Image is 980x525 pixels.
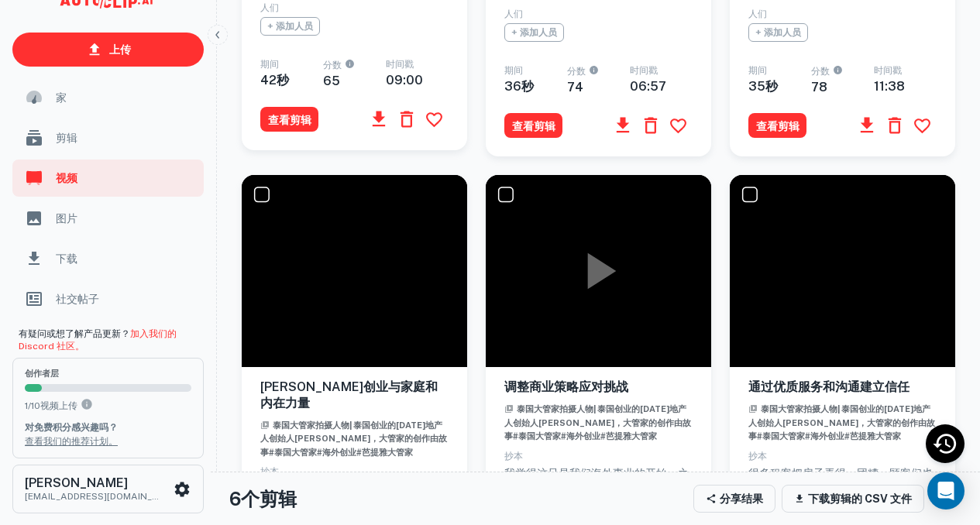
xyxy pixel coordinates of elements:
[277,73,289,87] font: 秒
[19,328,130,339] font: 有疑问或想了解产品更新？
[808,493,912,506] font: 下载剪辑的 CSV 文件
[229,488,297,510] font: 6个剪辑
[874,79,905,94] font: 11:38
[12,358,204,458] button: 创作者层1/10视频上传您在创作者层级每月可上传 10 个视频。升级即可上传更多视频。对免费积分感兴趣吗？查看我们的推荐计划。
[782,27,801,38] font: 人员
[756,120,799,132] font: 查看剪辑
[267,21,294,32] font: + 添加
[386,59,414,70] font: 时间戳
[748,451,767,462] font: 抄本
[109,43,131,56] font: 上传
[25,422,118,433] font: 对免费积分感兴趣吗？
[755,27,782,38] font: + 添加
[12,79,204,116] a: 家
[56,212,77,225] font: 图片
[504,113,562,138] button: 查看剪辑
[748,79,765,94] font: 35
[386,73,423,87] font: 09:00
[748,404,935,441] font: 泰国大管家拍摄人物| 泰国创业的[DATE]地产人创始人[PERSON_NAME]，大管家的创作由故事#泰国大管家#海外创业#芭提雅大管家
[12,240,204,277] a: 下载
[342,60,355,74] div: 人工智能计算的剪辑参与潜力分数，范围从 0 到 100。
[56,132,77,144] font: 剪辑
[748,65,767,76] font: 期间
[504,65,523,76] font: 期间
[927,472,965,510] div: 打开 Intercom Messenger
[567,80,583,94] font: 74
[12,280,204,317] a: 社交帖子
[504,451,523,462] font: 抄本
[720,493,763,506] font: 分享结果
[25,475,128,490] font: [PERSON_NAME]
[323,74,340,88] font: 65
[323,60,342,70] font: 分数
[260,466,279,477] font: 抄本
[25,400,28,411] font: 1
[748,400,935,442] a: 泰国大管家拍摄人物| 泰国创业的[DATE]地产人创始人[PERSON_NAME]，大管家的创作由故事#泰国大管家#海外创业#芭提雅大管家
[504,79,521,94] font: 36
[748,113,806,138] button: 查看剪辑
[504,9,523,19] font: 人们
[294,21,313,32] font: 人员
[260,379,438,410] font: [PERSON_NAME]创业与家庭和内在力量
[12,465,204,513] button: [PERSON_NAME][EMAIL_ADDRESS][DOMAIN_NAME]
[260,73,277,87] font: 42
[874,65,902,76] font: 时间戳
[765,79,778,94] font: 秒
[693,485,775,513] button: 分享结果
[504,404,691,441] font: 泰国大管家拍摄人物| 泰国创业的[DATE]地产人创始人[PERSON_NAME]，大管家的创作由故事#泰国大管家#海外创业#芭提雅大管家
[504,400,691,442] a: 泰国大管家拍摄人物| 泰国创业的[DATE]地产人创始人[PERSON_NAME]，大管家的创作由故事#泰国大管家#海外创业#芭提雅大管家
[12,200,204,237] a: 图片
[586,67,599,80] div: 人工智能计算的剪辑参与潜力分数，范围从 0 到 100。
[782,485,924,513] button: 下载剪辑的 CSV 文件
[748,9,767,19] font: 人们
[811,66,830,77] font: 分数
[630,79,666,94] font: 06:57
[81,398,93,410] svg: 您在创作者层级每月可上传 10 个视频。升级即可上传更多视频。
[504,379,628,394] font: 调整商业策略应对挑战
[268,114,311,126] font: 查看剪辑
[260,2,279,13] font: 人们
[12,33,204,67] a: 上传
[25,436,118,447] a: 查看我们的推荐计划。
[926,424,965,463] div: 最近活动
[50,369,59,378] font: 层
[25,369,50,378] font: 创作者
[31,400,40,411] font: 10
[260,107,318,132] button: 查看剪辑
[748,379,910,394] font: 通过优质服务和沟通建立信任
[56,91,67,104] font: 家
[511,27,538,38] font: + 添加
[56,252,77,265] font: 下载
[260,420,447,457] font: 泰国大管家拍摄人物| 泰国创业的[DATE]地产人创始人[PERSON_NAME]，大管家的创作由故事#泰国大管家#海外创业#芭提雅大管家
[28,400,31,411] font: /
[56,293,99,305] font: 社交帖子
[830,67,843,80] div: 人工智能计算的剪辑参与潜力分数，范围从 0 到 100。
[538,27,557,38] font: 人员
[260,59,279,70] font: 期间
[12,160,204,197] a: 视频
[811,80,827,94] font: 78
[630,65,658,76] font: 时间戳
[512,120,555,132] font: 查看剪辑
[25,491,182,502] font: [EMAIL_ADDRESS][DOMAIN_NAME]
[260,417,447,458] a: 泰国大管家拍摄人物| 泰国创业的[DATE]地产人创始人[PERSON_NAME]，大管家的创作由故事#泰国大管家#海外创业#芭提雅大管家
[40,400,77,411] font: 视频上传
[56,172,77,184] font: 视频
[567,66,586,77] font: 分数
[12,119,204,156] a: 剪辑
[521,79,534,94] font: 秒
